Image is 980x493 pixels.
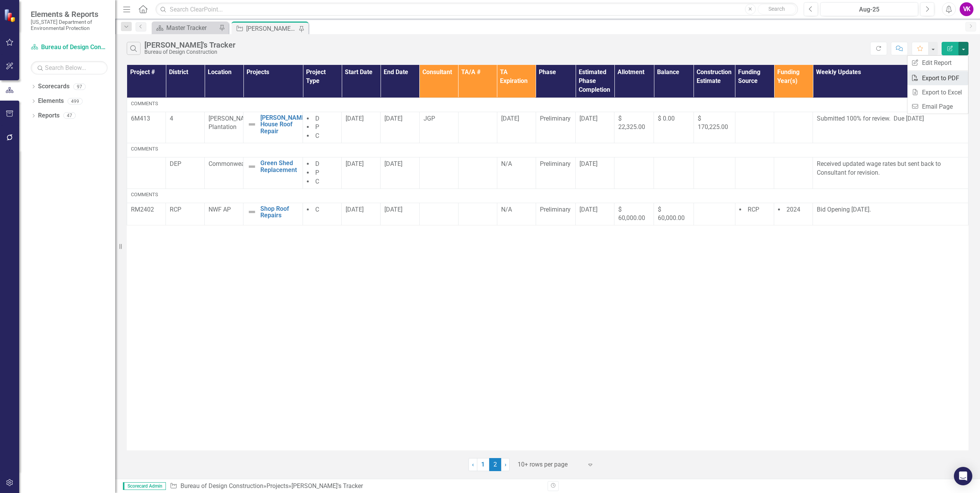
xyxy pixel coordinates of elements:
[315,132,319,139] span: C
[907,99,968,114] a: Email Page
[342,157,381,189] td: Double-Click to Edit
[209,206,231,213] span: NWF AP
[458,203,497,225] td: Double-Click to Edit
[654,112,694,143] td: Double-Click to Edit
[127,203,166,225] td: Double-Click to Edit
[501,115,519,122] span: [DATE]
[907,85,968,99] a: Export to Excel
[260,114,307,135] a: [PERSON_NAME] House Roof Repair
[4,8,17,22] img: ClearPoint Strategy
[346,115,364,122] span: [DATE]
[346,160,364,167] span: [DATE]
[166,203,205,225] td: Double-Click to Edit
[315,123,319,131] span: P
[458,112,497,143] td: Double-Click to Edit
[303,112,342,143] td: Double-Click to Edit
[618,115,645,131] span: $ 22,325.00
[419,157,458,189] td: Double-Click to Edit
[205,157,243,189] td: Double-Click to Edit
[419,203,458,225] td: Double-Click to Edit
[131,100,964,107] div: Comments
[131,146,964,152] div: Comments
[419,112,458,143] td: Double-Click to Edit
[127,98,968,112] td: Double-Click to Edit
[381,157,419,189] td: Double-Click to Edit
[209,115,255,131] span: [PERSON_NAME] Plantation
[342,112,381,143] td: Double-Click to Edit
[166,112,205,143] td: Double-Click to Edit
[768,6,785,12] span: Search
[579,115,598,122] span: [DATE]
[458,157,497,189] td: Double-Click to Edit
[614,203,654,225] td: Double-Click to Edit
[540,206,571,213] span: Preliminary
[907,56,968,70] a: Edit Report
[654,157,694,189] td: Double-Click to Edit
[68,98,83,104] div: 499
[381,203,419,225] td: Double-Click to Edit
[501,205,532,214] div: N/A
[384,206,402,213] span: [DATE]
[424,114,454,123] p: JGP
[954,467,972,485] div: Open Intercom Messenger
[303,203,342,225] td: Double-Click to Edit
[813,112,968,143] td: Double-Click to Edit
[291,482,363,490] div: [PERSON_NAME]'s Tracker
[813,157,968,189] td: Double-Click to Edit
[170,160,181,167] span: DEP
[817,205,964,214] p: Bid Opening [DATE].
[907,71,968,85] a: Export to PDF
[166,23,217,33] div: Master Tracker
[38,111,60,120] a: Reports
[315,160,319,167] span: D
[247,207,257,217] img: Not Defined
[654,203,694,225] td: Double-Click to Edit
[131,114,162,123] p: 6M413
[614,157,654,189] td: Double-Click to Edit
[342,203,381,225] td: Double-Click to Edit
[658,206,685,222] span: $ 60,000.00
[31,19,108,31] small: [US_STATE] Department of Environmental Protection
[384,115,402,122] span: [DATE]
[31,10,108,19] span: Elements & Reports
[774,157,813,189] td: Double-Click to Edit
[315,178,319,185] span: C
[180,482,263,490] a: Bureau of Design Construction
[209,160,252,167] span: Commonwealth
[694,203,735,225] td: Double-Click to Edit
[813,203,968,225] td: Double-Click to Edit
[694,112,735,143] td: Double-Click to Edit
[758,4,796,15] button: Search
[243,157,303,189] td: Double-Click to Edit Right Click for Context Menu
[614,112,654,143] td: Double-Click to Edit
[73,83,86,90] div: 97
[817,160,964,177] p: Received updated wage rates but sent back to Consultant for revision.
[960,2,973,16] button: VK
[536,157,575,189] td: Double-Click to Edit
[497,157,536,189] td: Double-Click to Edit
[501,160,532,169] div: N/A
[170,115,173,122] span: 4
[381,112,419,143] td: Double-Click to Edit
[205,112,243,143] td: Double-Click to Edit
[817,114,964,123] p: Submitted 100% for review. Due [DATE]
[786,206,800,213] span: 2024
[540,115,571,122] span: Preliminary
[576,203,614,225] td: Double-Click to Edit
[31,43,108,52] a: Bureau of Design Construction
[576,112,614,143] td: Double-Click to Edit
[497,203,536,225] td: Double-Click to Edit
[170,206,181,213] span: RCP
[820,2,918,16] button: Aug-25
[247,120,257,129] img: Not Defined
[127,189,968,203] td: Double-Click to Edit
[170,482,542,491] div: » »
[618,206,645,222] span: $ 60,000.00
[579,160,598,167] span: [DATE]
[489,458,502,471] span: 2
[144,49,235,55] div: Bureau of Design Construction
[774,112,813,143] td: Double-Click to Edit
[698,115,728,131] span: $ 170,225.00
[472,461,474,468] span: ‹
